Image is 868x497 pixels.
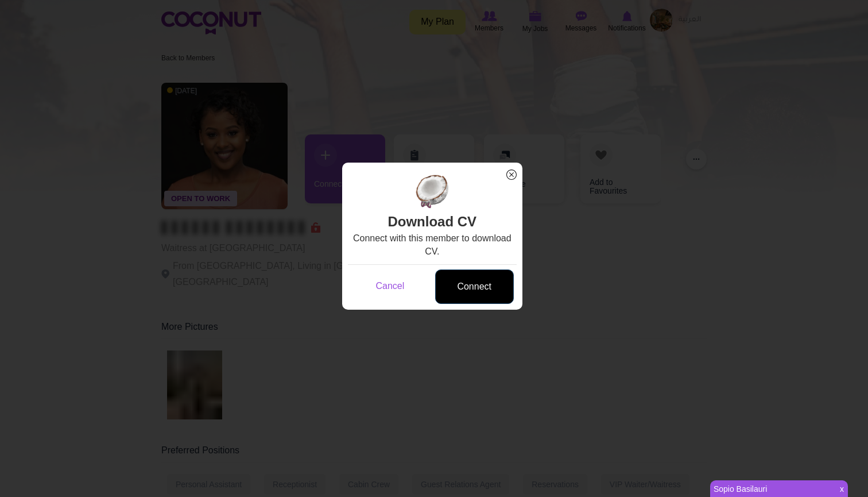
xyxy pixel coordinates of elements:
[504,167,519,182] span: x
[836,481,848,497] span: x
[351,269,429,303] a: Cancel
[710,481,833,497] a: Sopio Basilauri
[348,232,517,259] div: Connect with this member to download CV.
[435,269,514,305] a: Connect
[348,174,517,232] h2: Download CV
